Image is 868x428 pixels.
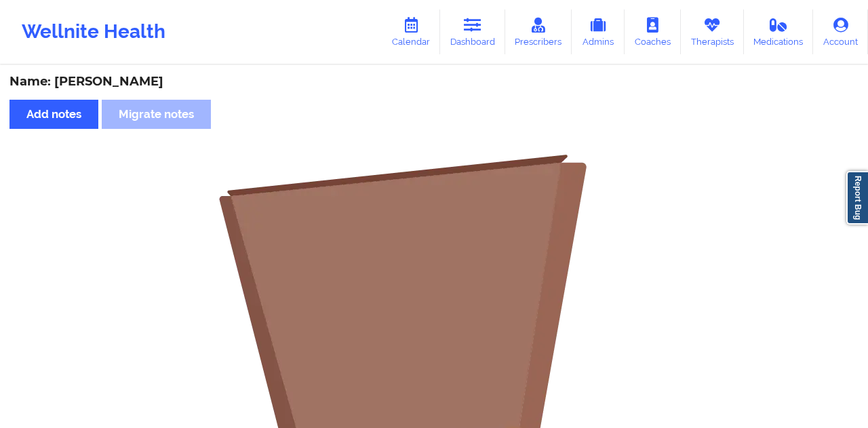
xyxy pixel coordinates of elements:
a: Dashboard [440,9,505,54]
div: Name: [PERSON_NAME] [9,74,859,90]
a: Calendar [382,9,440,54]
a: Report Bug [846,171,868,225]
a: Prescribers [505,9,572,54]
button: Add notes [9,100,98,129]
a: Admins [572,9,625,54]
a: Account [813,9,868,54]
a: Medications [744,9,814,54]
a: Coaches [625,9,681,54]
a: Therapists [681,9,744,54]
